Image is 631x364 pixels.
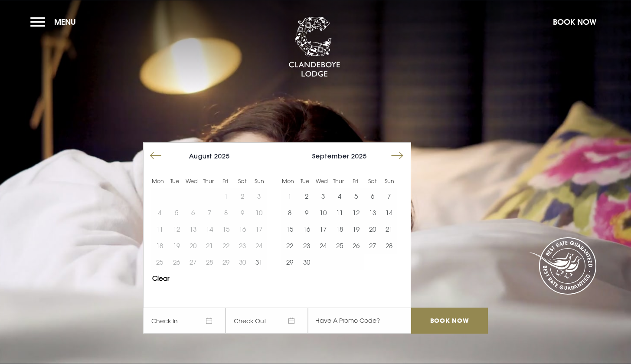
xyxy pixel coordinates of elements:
[348,204,364,221] td: Choose Friday, September 12, 2025 as your start date.
[298,254,314,270] td: Choose Tuesday, September 30, 2025 as your start date.
[381,188,397,204] button: 7
[389,148,405,164] button: Move forward to switch to the next month.
[315,188,331,204] td: Choose Wednesday, September 3, 2025 as your start date.
[315,221,331,237] td: Choose Wednesday, September 17, 2025 as your start date.
[364,188,381,204] button: 6
[315,237,331,254] button: 24
[281,188,298,204] button: 1
[298,188,314,204] button: 2
[331,204,348,221] td: Choose Thursday, September 11, 2025 as your start date.
[143,308,226,334] span: Check In
[281,254,298,270] td: Choose Monday, September 29, 2025 as your start date.
[281,221,298,237] td: Choose Monday, September 15, 2025 as your start date.
[364,237,381,254] td: Choose Saturday, September 27, 2025 as your start date.
[147,148,164,164] button: Move backward to switch to the previous month.
[331,237,348,254] td: Choose Thursday, September 25, 2025 as your start date.
[30,13,80,31] button: Menu
[315,188,331,204] button: 3
[364,204,381,221] button: 13
[381,188,397,204] td: Choose Sunday, September 7, 2025 as your start date.
[331,237,348,254] button: 25
[281,204,298,221] td: Choose Monday, September 8, 2025 as your start date.
[331,221,348,237] td: Choose Thursday, September 18, 2025 as your start date.
[348,237,364,254] button: 26
[348,188,364,204] td: Choose Friday, September 5, 2025 as your start date.
[381,204,397,221] button: 14
[364,188,381,204] td: Choose Saturday, September 6, 2025 as your start date.
[281,237,298,254] button: 22
[298,204,314,221] td: Choose Tuesday, September 9, 2025 as your start date.
[348,221,364,237] td: Choose Friday, September 19, 2025 as your start date.
[315,204,331,221] td: Choose Wednesday, September 10, 2025 as your start date.
[331,204,348,221] button: 11
[214,152,230,160] span: 2025
[315,237,331,254] td: Choose Wednesday, September 24, 2025 as your start date.
[381,237,397,254] button: 28
[298,221,314,237] button: 16
[54,17,76,27] span: Menu
[331,221,348,237] button: 18
[251,254,267,270] button: 31
[308,308,411,334] input: Have A Promo Code?
[281,237,298,254] td: Choose Monday, September 22, 2025 as your start date.
[152,275,170,282] button: Clear
[315,221,331,237] button: 17
[331,188,348,204] button: 4
[381,221,397,237] td: Choose Sunday, September 21, 2025 as your start date.
[288,17,340,78] img: Clandeboye Lodge
[549,13,601,31] button: Book Now
[298,254,314,270] button: 30
[281,188,298,204] td: Choose Monday, September 1, 2025 as your start date.
[298,221,314,237] td: Choose Tuesday, September 16, 2025 as your start date.
[348,221,364,237] button: 19
[298,237,314,254] button: 23
[381,204,397,221] td: Choose Sunday, September 14, 2025 as your start date.
[298,188,314,204] td: Choose Tuesday, September 2, 2025 as your start date.
[351,152,367,160] span: 2025
[348,188,364,204] button: 5
[364,221,381,237] td: Choose Saturday, September 20, 2025 as your start date.
[298,237,314,254] td: Choose Tuesday, September 23, 2025 as your start date.
[364,221,381,237] button: 20
[312,152,349,160] span: September
[251,254,267,270] td: Choose Sunday, August 31, 2025 as your start date.
[281,204,298,221] button: 8
[348,237,364,254] td: Choose Friday, September 26, 2025 as your start date.
[348,204,364,221] button: 12
[226,308,308,334] span: Check Out
[364,237,381,254] button: 27
[364,204,381,221] td: Choose Saturday, September 13, 2025 as your start date.
[298,204,314,221] button: 9
[411,308,487,334] input: Book Now
[381,221,397,237] button: 21
[381,237,397,254] td: Choose Sunday, September 28, 2025 as your start date.
[331,188,348,204] td: Choose Thursday, September 4, 2025 as your start date.
[281,254,298,270] button: 29
[315,204,331,221] button: 10
[281,221,298,237] button: 15
[189,152,212,160] span: August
